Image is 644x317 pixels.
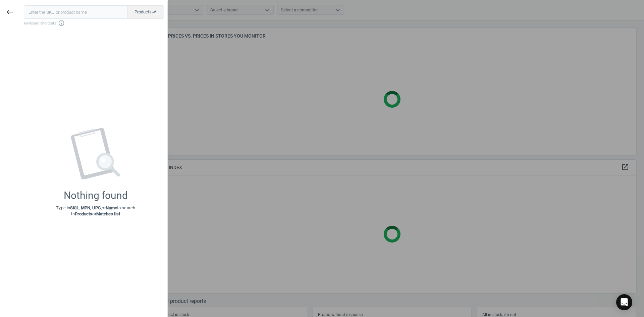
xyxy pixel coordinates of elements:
p: Type in or to search in or [56,205,135,217]
strong: Matches list [96,211,120,216]
i: info_outline [58,20,65,27]
button: Productsswap_horiz [127,5,164,19]
i: keyboard_backspace [6,8,14,16]
i: swap_horiz [152,9,157,15]
input: Enter the SKU or product name [24,5,128,19]
div: Nothing found [64,190,128,202]
strong: SKU, MPN, UPC, [70,205,102,210]
strong: Name [106,205,117,210]
strong: Products [75,211,93,216]
button: keyboard_backspace [2,4,17,20]
span: Products [135,9,157,15]
div: Open Intercom Messenger [616,294,632,310]
span: Keyboard shortcuts [24,20,164,27]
